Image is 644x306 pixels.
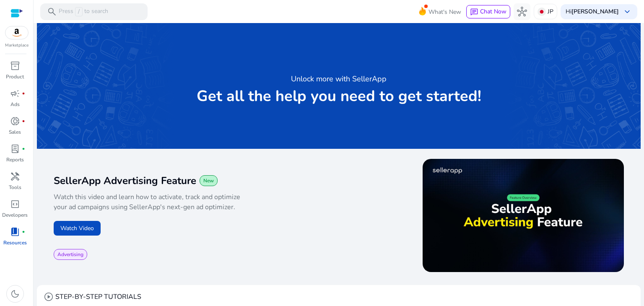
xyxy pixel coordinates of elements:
[22,92,25,95] span: fiber_manual_record
[514,3,530,20] button: hub
[5,42,29,49] p: Marketplace
[3,239,27,246] p: Resources
[517,7,527,17] span: hub
[47,7,57,17] span: search
[10,199,20,209] span: code_blocks
[10,116,20,126] span: donut_small
[480,8,506,16] span: Chat Now
[470,8,478,16] span: chat
[428,5,461,19] span: What's New
[571,8,619,16] b: [PERSON_NAME]
[10,171,20,182] span: handyman
[10,289,20,299] span: dark_mode
[10,227,20,237] span: book_4
[6,73,24,80] p: Product
[22,147,25,150] span: fiber_manual_record
[566,9,619,15] p: Hi
[22,119,25,123] span: fiber_manual_record
[291,73,387,85] h3: Unlock more with SellerApp
[9,128,21,136] p: Sales
[203,177,214,184] span: New
[9,184,21,191] p: Tools
[54,221,101,236] button: Watch Video
[548,4,553,19] p: JP
[5,26,28,39] img: amazon.svg
[57,251,83,258] span: Advertising
[10,61,20,71] span: inventory_2
[6,156,24,163] p: Reports
[538,8,546,16] img: jp.svg
[54,174,196,187] span: SellerApp Advertising Feature
[54,192,244,212] p: Watch this video and learn how to activate, track and optimize your ad campaigns using SellerApp'...
[10,101,20,108] p: Ads
[622,7,632,17] span: keyboard_arrow_down
[10,88,20,99] span: campaign
[44,292,141,302] div: STEP-BY-STEP TUTORIALS
[59,7,108,16] p: Press to search
[44,292,54,302] span: play_circle
[466,5,510,18] button: chatChat Now
[197,88,481,105] p: Get all the help you need to get started!
[2,211,28,219] p: Developers
[22,230,25,233] span: fiber_manual_record
[10,144,20,154] span: lab_profile
[75,7,83,16] span: /
[423,159,624,272] img: maxresdefault.jpg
